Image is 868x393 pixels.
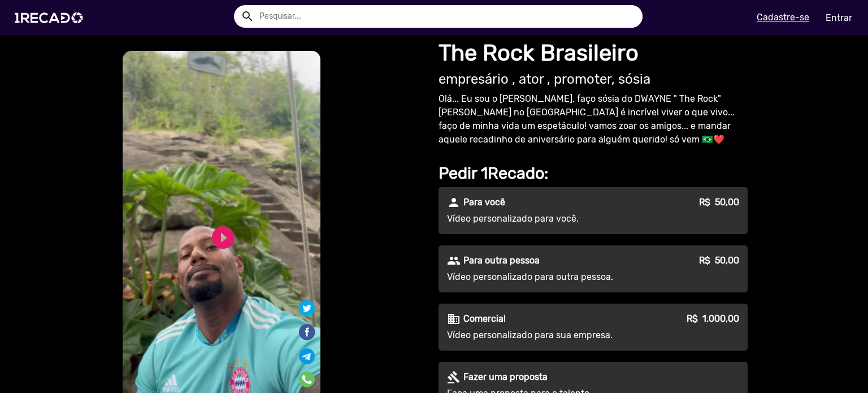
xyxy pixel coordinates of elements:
[463,370,548,384] p: Fazer uma proposta
[298,322,316,333] i: Share on Facebook
[299,302,315,313] i: Share on Twitter
[298,323,316,341] img: Compartilhe no facebook
[818,8,860,28] a: Entrar
[447,370,461,384] mat-icon: gavel
[299,348,315,364] img: Compartilhe no telegram
[210,224,237,251] a: play_circle_filled
[299,372,315,387] img: Compartilhe no whatsapp
[447,329,652,342] p: Vídeo personalizado para sua empresa.
[237,6,257,25] button: Example home icon
[447,212,652,226] p: Vídeo personalizado para você.
[687,312,739,326] p: R$ 1.000,00
[463,312,506,326] p: Comercial
[439,163,748,183] h2: Pedir 1Recado:
[299,347,315,357] i: Share on Telegram
[447,196,461,209] mat-icon: person
[699,196,739,209] p: R$ 50,00
[447,254,461,267] mat-icon: people
[299,370,315,381] i: Share on WhatsApp
[447,270,652,284] p: Vídeo personalizado para outra pessoa.
[251,5,643,28] input: Pesquisar...
[439,71,748,88] h2: empresário , ator , promoter, sósia
[439,40,748,67] h1: The Rock Brasileiro
[241,10,254,23] mat-icon: Example home icon
[699,254,739,267] p: R$ 50,00
[439,92,748,146] p: Olá... Eu sou o [PERSON_NAME], faço sósia do DWAYNE " The Rock" [PERSON_NAME] no [GEOGRAPHIC_DATA...
[757,12,809,23] u: Cadastre-se
[447,312,461,326] mat-icon: business
[463,196,505,209] p: Para você
[463,254,540,267] p: Para outra pessoa
[299,300,315,316] img: Compartilhe no twitter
